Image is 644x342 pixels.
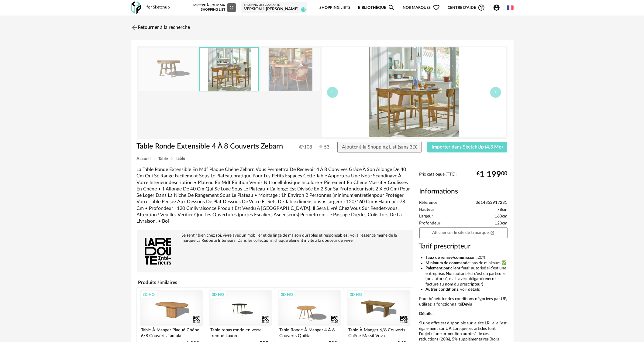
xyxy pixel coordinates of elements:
div: 3D HQ [209,291,227,299]
h4: Produits similaires [137,278,413,287]
span: Account Circle icon [493,4,503,11]
a: Shopping List courante VERSION 1 [PERSON_NAME] 27 [244,3,305,12]
div: Shopping List courante [244,3,305,7]
li: : autorisé si c’est une entreprise. Non autorisé si c’est un particulier (ou autorisé, mais avec ... [425,266,508,287]
span: 78cm [498,207,508,213]
div: Breadcrumb [137,156,508,161]
div: 3D HQ [278,291,296,299]
img: 968d75b4e3b206a58f6647347f71b23e.jpg [322,47,506,137]
span: Magnify icon [388,4,395,11]
h2: Informations [419,187,508,196]
div: Table Ronde À Manger 4 À 6 Couverts Quilda [278,326,341,338]
p: Pour bénéficier des conditions négociées par UP, utilisez la fonctionnalité [419,296,508,307]
div: Table À Manger Plaqué Chêne 6/8 Couverts Tamula [140,326,203,338]
img: fr [507,4,514,11]
b: Minimum de commande [425,261,470,265]
span: Profondeur [419,221,441,226]
button: Ajouter à la Shopping List (sans 3D) [337,142,422,153]
span: Help Circle Outline icon [478,4,485,11]
span: Hauteur [419,207,435,213]
span: Table [176,156,185,161]
a: Afficher sur le site de la marqueOpen In New icon [419,227,508,238]
span: 120cm [495,221,508,226]
span: Open In New icon [490,230,494,234]
span: 160cm [495,214,508,219]
span: Accueil [137,157,151,161]
span: Centre d'aideHelp Circle Outline icon [448,4,485,11]
div: La Table Ronde Extensible En Mdf Plaqué Chêne Zebarn Vous Permettra De Recevoir 4 À 8 Convives Gr... [137,166,413,224]
img: thumbnail.png [139,48,198,91]
div: Table À Manger 6/8 Couverts Chêne Massif Vova [347,326,410,338]
b: Devis [462,302,472,306]
span: 108 [299,144,312,150]
a: Shopping Lists [319,1,350,15]
span: Importer dans SketchUp (4,3 Mo) [432,145,503,149]
b: Détails : [419,312,434,316]
div: Prix catalogue (TTC): [419,172,508,183]
button: Importer dans SketchUp (4,3 Mo) [427,142,508,153]
img: 0b069b40794fee22bf4a43193dfb8c98.jpg [261,48,320,91]
div: € 00 [477,172,508,177]
span: Nos marques [403,1,440,15]
div: Table repas ronde en verre trempé Luxore [209,326,272,338]
div: Mettre à jour ma Shopping List [192,3,236,12]
li: : voir détails [425,287,508,292]
div: Se sentir bien chez soi, vivre avec un mobilier et du linge de maison durables et responsables : ... [140,233,410,243]
span: Table [159,157,168,161]
img: svg+xml;base64,PHN2ZyB3aWR0aD0iMjQiIGhlaWdodD0iMjQiIHZpZXdCb3g9IjAgMCAyNCAyNCIgZmlsbD0ibm9uZSIgeG... [131,24,138,31]
span: 1 199 [480,172,501,177]
b: Autres conditions [425,287,458,292]
span: Refresh icon [229,6,234,9]
span: Référence [419,200,438,206]
img: OXP [131,2,141,14]
a: Retourner à la recherche [131,21,190,34]
h3: Tarif prescripteur [419,242,508,251]
span: 3614852917231 [476,200,508,206]
span: Heart Outline icon [433,4,440,11]
li: : pas de minimum ✅ [425,261,508,266]
h1: Table Ronde Extensible 4 À 8 Couverts Zebarn [137,142,288,151]
div: 3D HQ [347,291,365,299]
span: Largeur [419,214,433,219]
span: 53 [318,144,326,151]
a: BibliothèqueMagnify icon [358,1,395,15]
img: Téléchargements [318,144,324,150]
div: 3D HQ [140,291,158,299]
span: 27 [301,7,306,12]
div: for Sketchup [147,5,170,10]
li: : 20% [425,255,508,261]
span: Ajouter à la Shopping List (sans 3D) [342,145,417,149]
img: brand logo [140,233,176,269]
div: VERSION 1 [PERSON_NAME] [244,7,305,12]
img: 968d75b4e3b206a58f6647347f71b23e.jpg [200,48,258,91]
b: Taux de remise/commission [425,255,476,260]
b: Paiement par client final [425,266,469,270]
span: Account Circle icon [493,4,500,11]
